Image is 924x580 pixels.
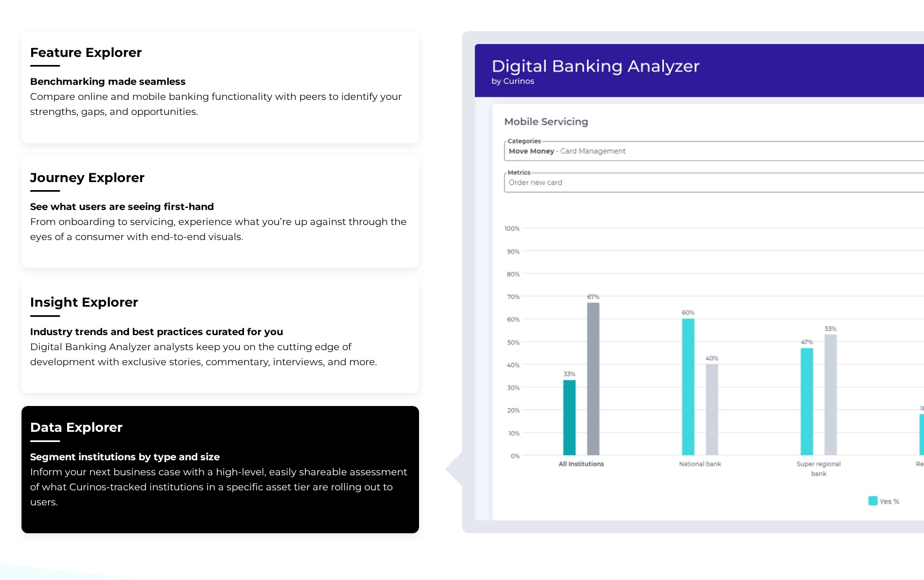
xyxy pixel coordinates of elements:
[30,169,410,187] h2: Journey Explorer
[30,294,410,311] h2: Insight Explorer
[21,406,419,533] button: Data ExplorerSegment institutions by type and sizeInform your next business case with a high-leve...
[30,324,410,369] p: Digital Banking Analyzer analysts keep you on the cutting edge of development with exclusive stor...
[30,199,410,244] p: From onboarding to servicing, experience what you’re up against through the eyes of a consumer wi...
[30,419,410,437] h2: Data Explorer
[30,451,220,463] strong: Segment institutions by type and size
[30,326,283,338] strong: Industry trends and best practices curated for you
[30,450,410,510] p: Inform your next business case with a high-level, easily shareable assessment of what Curinos-tra...
[21,31,419,143] button: Feature ExplorerBenchmarking made seamless Compare online and mobile banking functionality with p...
[21,156,419,269] button: Journey ExplorerSee what users are seeing first-hand From onboarding to servicing, experience wha...
[30,76,186,88] strong: Benchmarking made seamless
[30,201,214,213] strong: See what users are seeing first-hand
[30,44,410,62] h2: Feature Explorer
[30,89,410,119] p: Compare online and mobile banking functionality with peers to identify your strengths, gaps, and ...
[21,281,419,393] button: Insight ExplorerIndustry trends and best practices curated for youDigital Banking Analyzer analys...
